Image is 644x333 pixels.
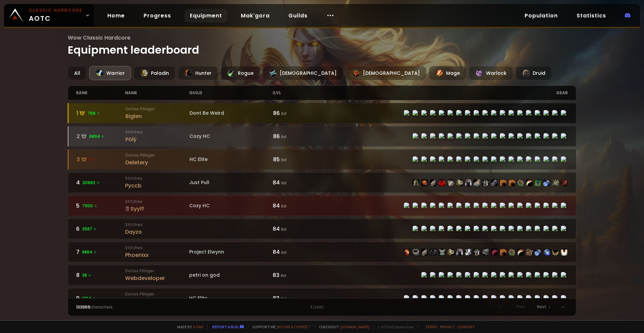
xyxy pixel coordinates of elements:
[125,129,190,135] small: Stitches
[500,179,506,186] img: item-21199
[535,249,541,256] img: item-23577
[125,222,189,228] small: Stitches
[439,179,445,186] img: item-14617
[68,288,577,309] a: 91334 Defias PillagerPuffballHC Elite83 ilvlitem-22418item-22732item-22419item-11840item-22416ite...
[82,249,97,255] span: 8884
[76,271,125,279] div: 8
[429,66,466,80] div: Mage
[273,271,322,279] div: 83
[273,294,322,302] div: 83
[315,324,370,329] span: Checkout
[82,203,98,209] span: 7900
[413,249,419,256] img: item-23023
[76,304,90,310] span: 133969
[447,179,454,186] img: item-22416
[248,324,311,329] span: Support me,
[273,225,322,233] div: 84
[173,324,203,329] span: Made by
[482,179,489,186] img: item-22423
[125,112,190,120] div: Biglen
[273,109,322,117] div: 86
[125,228,189,236] div: Dayzo
[263,66,343,80] div: [DEMOGRAPHIC_DATA]
[68,265,577,285] a: 838 Defias PillagerWebdeveloperpetri on god83 ilvlitem-19372item-21664item-21330item-21331item-23...
[482,249,489,256] img: item-21674
[281,296,286,301] small: ilvl
[189,202,273,209] div: Cozy HC
[178,66,218,80] div: Hunter
[102,9,130,22] a: Home
[83,180,100,186] span: 30662
[561,249,568,256] img: item-5976
[526,179,533,186] img: item-19406
[543,179,550,186] img: item-23577
[88,110,100,116] span: 766
[68,66,87,80] div: All
[68,103,577,123] a: 1766 Defias PillagerBiglenDont Be Weird86 ilvlitem-22418item-22732item-22419item-11840item-22416i...
[125,86,189,100] div: name
[281,180,286,186] small: ilvl
[277,324,311,329] a: Buy me a coffee
[125,245,189,251] small: Stitches
[552,179,559,186] img: item-21269
[125,135,190,144] div: Pölÿ
[516,304,525,310] span: Prev
[491,179,498,186] img: item-22421
[89,66,131,80] div: Warrior
[500,249,506,256] img: item-19376
[29,7,83,13] small: Classic Hardcore
[189,248,273,256] div: Project Elwynn
[125,251,189,259] div: Phoenixx
[537,304,546,310] span: Next
[189,272,273,279] div: petri on god
[281,273,286,278] small: ilvl
[76,225,125,233] div: 6
[535,179,541,186] img: item-22938
[281,226,286,232] small: ilvl
[340,324,370,329] a: [DOMAIN_NAME]
[474,249,480,256] img: item-22423
[184,9,227,22] a: Equipment
[190,133,273,140] div: Cozy HC
[273,248,322,256] div: 84
[508,179,515,186] img: item-19376
[552,249,559,256] img: item-21459
[125,175,189,181] small: Stitches
[526,249,533,256] img: item-21710
[517,179,524,186] img: item-22954
[76,155,126,164] div: 3
[465,179,472,186] img: item-22417
[456,179,463,186] img: item-22422
[413,179,419,186] img: item-22418
[76,109,126,117] div: 1
[76,248,125,256] div: 7
[189,179,273,186] div: Just Pull
[125,181,189,190] div: Pyccb
[430,179,437,186] img: item-22419
[439,249,445,256] img: item-21331
[125,106,190,112] small: Defias Pillager
[273,86,322,100] div: ilvl
[68,126,577,147] a: 26894 StitchesPölÿCozy HC86 ilvlitem-22418item-22732item-22419item-14617item-22416item-22422item-...
[273,155,322,164] div: 85
[193,324,203,329] a: a fan
[68,172,577,193] a: 430662 StitchesPyccbJust Pull84 ilvlitem-22418item-22732item-22419item-14617item-22416item-22422i...
[508,249,515,256] img: item-22954
[491,249,498,256] img: item-21596
[517,249,524,256] img: item-19406
[519,9,563,22] a: Population
[322,86,568,100] div: gear
[516,66,552,80] div: Druid
[125,205,189,213] div: Syyff
[125,297,189,306] div: Puffball
[76,132,126,141] div: 2
[221,66,260,80] div: Rogue
[68,242,577,262] a: 78884 StitchesPhoenixxProject Elwynn84 ilvlitem-21329item-23023item-22419item-11840item-21331item...
[68,196,577,216] a: 57900 StitchesSyyffCozy HC84 ilvlitem-22418item-23023item-22419item-11840item-21331item-22422item...
[281,203,286,209] small: ilvl
[76,294,125,302] div: 9
[134,66,175,80] div: Paladin
[199,304,445,310] div: 1
[125,274,189,282] div: Webdeveloper
[281,249,286,255] small: ilvl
